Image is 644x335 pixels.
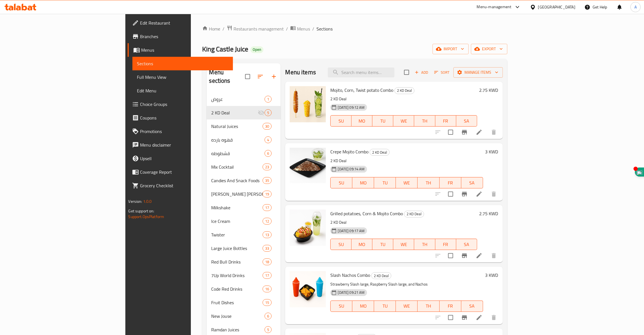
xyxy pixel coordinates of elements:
[265,151,271,156] span: 6
[375,117,391,125] span: TU
[211,299,263,306] div: Fruit Dishes
[458,249,471,262] button: Branch-specific-item
[416,117,433,125] span: TH
[445,250,457,262] span: Select to update
[333,302,350,310] span: SU
[330,86,393,94] span: Mojito, Corn, Twist potato Combo
[414,239,435,250] button: TH
[372,239,393,250] button: TU
[290,86,326,122] img: Mojito, Corn, Twist potato Combo
[475,45,503,53] span: export
[265,110,271,116] span: 5
[211,245,263,252] div: Large Juice Bottles
[398,302,415,310] span: WE
[374,177,396,188] button: TU
[137,74,228,81] span: Full Menu View
[393,239,414,250] button: WE
[211,204,263,211] div: Milkshake
[477,4,512,10] div: Menu-management
[485,148,498,156] h6: 3 KWD
[352,177,374,188] button: MO
[290,148,326,184] img: Crepe Mojito Combo
[263,299,272,306] div: items
[458,187,471,201] button: Branch-specific-item
[431,68,453,77] span: Sort items
[352,239,372,250] button: MO
[132,70,233,84] a: Full Menu View
[263,286,272,292] div: items
[140,169,228,175] span: Coverage Report
[330,301,352,312] button: SU
[233,25,284,32] span: Restaurants management
[372,115,393,127] button: TU
[487,187,501,201] button: delete
[211,313,265,319] span: New Jouse
[445,188,457,200] span: Select to update
[265,137,271,143] span: 4
[207,201,281,214] div: Milkshake17
[286,25,288,32] li: /
[437,45,464,53] span: import
[265,96,272,103] div: items
[128,97,233,111] a: Choice Groups
[487,125,501,139] button: delete
[263,123,272,130] div: items
[265,109,272,116] div: items
[442,302,459,310] span: FR
[265,150,272,157] div: items
[330,209,403,218] span: Grilled potatoes, Corn & Mojito Combo
[211,326,265,333] div: Ramdan Juices
[396,301,418,312] button: WE
[211,150,265,157] div: قشطوطه
[395,87,414,94] span: 2 KD Deal
[263,258,272,265] div: items
[435,239,456,250] button: FR
[207,147,281,160] div: قشطوطه6
[137,60,228,67] span: Sections
[354,240,370,249] span: MO
[355,302,372,310] span: MO
[128,179,233,192] a: Grocery Checklist
[440,177,461,188] button: FR
[414,69,429,76] span: Add
[418,177,439,188] button: TH
[312,25,314,32] li: /
[393,115,414,127] button: WE
[141,47,228,53] span: Menus
[538,4,575,10] div: [GEOGRAPHIC_DATA]
[211,164,263,170] span: Mix Cocktail
[263,232,271,238] span: 13
[370,149,389,156] span: 2 KD Deal
[207,269,281,282] div: 7Up World Drinks17
[211,231,263,238] div: Twister
[438,240,454,249] span: FR
[330,115,352,127] button: SU
[140,19,228,26] span: Edit Restaurant
[140,155,228,162] span: Upsell
[128,165,233,179] a: Coverage Report
[372,273,391,279] span: 2 KD Deal
[459,117,475,125] span: SA
[461,301,483,312] button: SA
[207,174,281,187] div: Candies And Snack Foods35
[143,198,152,205] span: 1.0.0
[263,205,271,210] span: 17
[404,211,424,217] span: 2 KD Deal
[207,296,281,309] div: Fruit Dishes15
[207,228,281,242] div: Twister13
[330,177,352,188] button: SU
[211,272,263,279] div: 7Up World Drinks
[263,273,271,278] span: 17
[290,210,326,246] img: Grilled potatoes, Corn & Mojito Combo
[211,258,263,265] span: Red Bull Drinks
[335,290,367,295] span: [DATE] 09:21 AM
[207,309,281,323] div: New Jouse6
[263,286,271,292] span: 16
[456,239,477,250] button: SA
[211,218,263,225] span: Ice Cream
[211,96,265,103] span: عروض
[211,109,258,116] span: 2 KD Deal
